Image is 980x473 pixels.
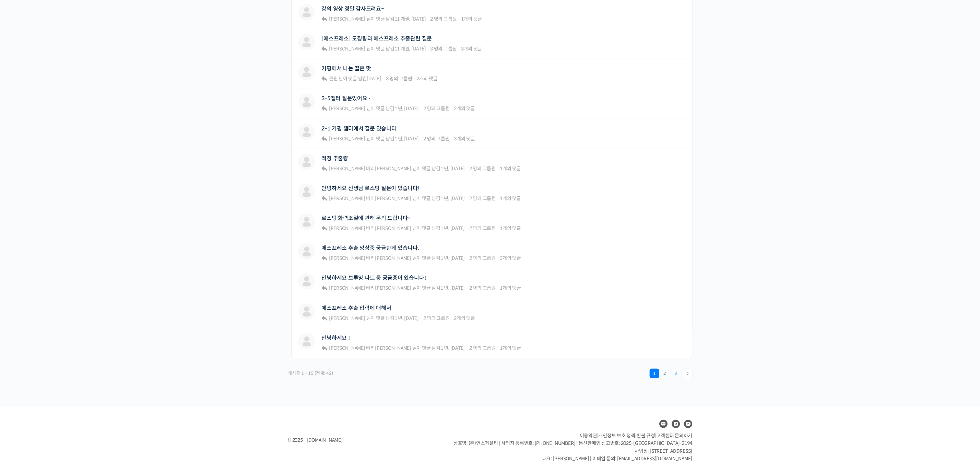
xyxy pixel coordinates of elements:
a: 1 년, [DATE] [440,345,465,351]
span: 2 명의 그룹원 [423,315,450,321]
span: 3개의 댓글 [461,46,482,52]
span: [PERSON_NAME] 바리[PERSON_NAME] [329,285,411,291]
span: 님이 댓글 남김 [328,136,419,142]
span: 3 명의 그룹원 [386,76,412,82]
a: [PERSON_NAME] 바리[PERSON_NAME] [328,255,411,261]
span: · [458,16,460,22]
span: 1개의 댓글 [500,285,521,291]
span: 1개의 댓글 [461,16,482,22]
a: [PERSON_NAME] [328,136,365,142]
span: 2 명의 그룹원 [469,165,496,172]
span: 2개의 댓글 [454,105,475,112]
div: © 2025 - [DOMAIN_NAME] [288,436,437,445]
a: 11 개월, [DATE] [394,46,426,52]
span: · [497,225,499,231]
span: 2 명의 그룹원 [469,345,496,351]
span: 2 명의 그룹원 [469,225,496,231]
span: 2개의 댓글 [416,76,438,82]
span: 2 명의 그룹원 [430,16,457,22]
span: 고객센터 문의하기 [657,432,693,439]
a: 안녕하세요 선생님 로스팅 질문이 있습니다! [322,185,420,192]
span: · [497,285,499,291]
a: 적정 추출량 [322,155,349,162]
span: · [497,255,499,261]
span: [PERSON_NAME] 바리[PERSON_NAME] [329,345,411,351]
span: 2 명의 그룹원 [469,195,496,201]
span: [PERSON_NAME] [329,105,365,112]
a: 1 년, [DATE] [440,285,465,291]
a: [에스프레소] 도징량과 에스프레소 추출관련 질문 [322,35,432,42]
span: 님이 댓글 남김 [328,195,465,201]
a: 3-5챕터 질문있어요~ [322,95,370,102]
span: 2 명의 그룹원 [469,285,496,291]
a: [PERSON_NAME] 바리[PERSON_NAME] [328,195,411,201]
a: 1 년, [DATE] [440,255,465,261]
span: · [451,136,453,142]
span: · [451,105,453,112]
a: [PERSON_NAME] [328,16,365,22]
span: 님이 댓글 남김 [328,255,465,261]
span: 1개의 댓글 [500,195,521,201]
a: 1 년, [DATE] [440,195,465,201]
a: [PERSON_NAME] 바리[PERSON_NAME] [328,345,411,351]
span: 2 명의 그룹원 [469,255,496,261]
span: [PERSON_NAME] [329,46,365,52]
span: 님이 댓글 남김 [328,16,426,22]
span: [PERSON_NAME] [329,315,365,321]
a: 홈 [2,218,45,235]
span: 2 명의 그룹원 [423,136,450,142]
a: 이용약관 [580,432,597,439]
a: [PERSON_NAME] 바리[PERSON_NAME] [328,225,411,231]
span: [PERSON_NAME] 바리[PERSON_NAME] [329,195,411,201]
span: [PERSON_NAME] 바리[PERSON_NAME] [329,255,411,261]
span: [PERSON_NAME] 바리[PERSON_NAME] [329,165,411,172]
span: 1개의 댓글 [500,165,521,172]
a: 큰원 [328,76,338,82]
span: 님이 댓글 남김 [328,165,465,172]
span: · [497,195,499,201]
span: 님이 댓글 남김 [328,285,465,291]
a: 개인정보 보호 정책 [599,432,636,439]
a: 1 년, [DATE] [440,165,465,172]
div: 게시글 1 - 15 (전체: 42) [288,368,334,378]
a: [PERSON_NAME] [328,105,365,112]
a: 환불 규정 [637,432,655,439]
a: [PERSON_NAME] 바리[PERSON_NAME] [328,165,411,172]
span: 1개의 댓글 [500,345,521,351]
span: [PERSON_NAME] [329,136,365,142]
span: 님이 댓글 남김 [328,76,381,82]
span: 님이 댓글 남김 [328,105,419,112]
span: · [497,345,499,351]
span: · [413,76,416,82]
a: 커핑에서 나는 떫은 맛 [322,65,371,72]
span: · [451,315,453,321]
a: 에스프레소 추출 압력에 대해서 [322,305,391,311]
span: 3개의 댓글 [500,255,521,261]
a: 2-1 커핑 챕터에서 질문 있습니다 [322,125,397,132]
span: 3개의 댓글 [454,136,475,142]
span: 3 명의 그룹원 [430,46,457,52]
a: 3 [671,369,681,378]
a: [PERSON_NAME] [328,46,365,52]
a: 로스팅 화력조절에 관해 문의 드립니다~ [322,215,411,221]
span: 님이 댓글 남김 [328,46,426,52]
a: 대화 [45,218,88,235]
span: 큰원 [329,76,338,82]
span: [PERSON_NAME] [329,16,365,22]
span: 2개의 댓글 [454,315,475,321]
a: 강의 영상 정말 감사드려요~ [322,5,384,12]
p: | | | 상호명: (주)언스페셜티 | 사업자 등록번호: [PHONE_NUMBER] | 통신판매업 신고번호: 2025-[GEOGRAPHIC_DATA]-2194 사업장: [ST... [453,432,692,463]
a: 안녕하세요 브루잉 파트 중 궁금증이 있습니다! [322,275,426,281]
a: 1 년, [DATE] [394,315,419,321]
a: 에스프레소 추출 양상중 궁금한게 있습니다. [322,245,419,251]
a: 1 년, [DATE] [394,136,419,142]
span: 대화 [63,228,71,234]
span: 2 명의 그룹원 [423,105,450,112]
span: 설정 [106,228,114,233]
span: 1개의 댓글 [500,225,521,231]
span: 님이 댓글 남김 [328,225,465,231]
a: 2 [660,369,670,378]
a: [DATE] [367,76,381,82]
span: [PERSON_NAME] 바리[PERSON_NAME] [329,225,411,231]
a: → [683,369,693,378]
